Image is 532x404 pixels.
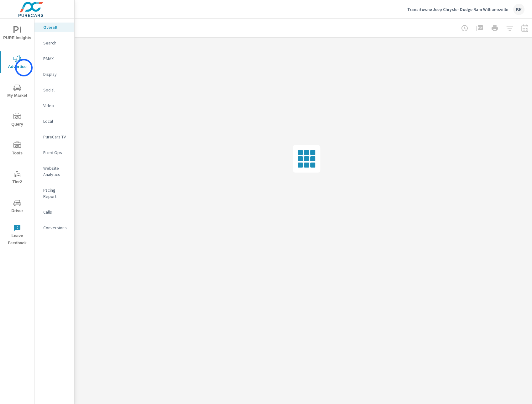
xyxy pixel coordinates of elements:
[34,117,74,126] div: Local
[2,170,32,186] span: Tier2
[34,185,74,201] div: Pacing Report
[43,149,69,156] p: Fixed Ops
[43,118,69,124] p: Local
[2,55,32,70] span: Advertise
[34,148,74,157] div: Fixed Ops
[2,224,32,247] span: Leave Feedback
[34,54,74,63] div: PMAX
[43,24,69,30] p: Overall
[43,102,69,109] p: Video
[407,7,508,12] p: Transitowne Jeep Chrysler Dodge Ram Williamsville
[34,101,74,110] div: Video
[34,23,74,32] div: Overall
[43,209,69,215] p: Calls
[43,40,69,46] p: Search
[34,163,74,179] div: Website Analytics
[0,19,34,249] div: nav menu
[43,165,69,178] p: Website Analytics
[34,85,74,95] div: Social
[34,223,74,232] div: Conversions
[34,38,74,48] div: Search
[43,187,69,199] p: Pacing Report
[43,71,69,77] p: Display
[43,134,69,140] p: PureCars TV
[43,225,69,231] p: Conversions
[34,132,74,142] div: PureCars TV
[2,113,32,128] span: Query
[2,142,32,157] span: Tools
[34,207,74,217] div: Calls
[2,84,32,99] span: My Market
[34,70,74,79] div: Display
[2,26,32,42] span: PURE Insights
[43,55,69,62] p: PMAX
[513,4,524,15] div: BK
[43,87,69,93] p: Social
[2,199,32,215] span: Driver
